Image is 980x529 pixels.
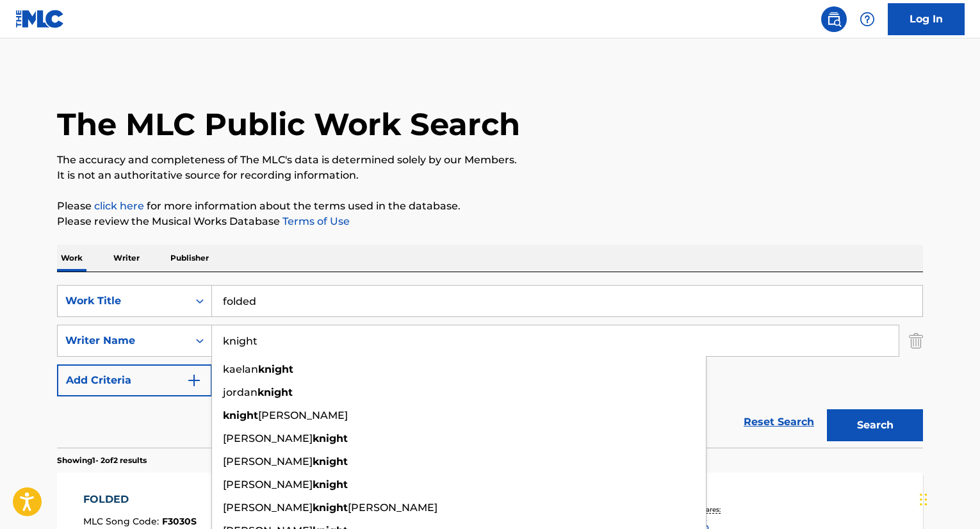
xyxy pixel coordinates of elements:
span: jordan [223,386,257,398]
div: Work Title [65,293,181,309]
p: It is not an authoritative source for recording information. [57,168,923,183]
strong: knight [313,455,348,468]
a: click here [94,200,144,212]
div: Writer Name [65,333,181,348]
a: Reset Search [737,408,821,436]
p: Please for more information about the terms used in the database. [57,199,923,214]
p: Work [57,245,86,272]
strong: knight [313,432,348,444]
iframe: Chat Widget [916,468,980,529]
span: [PERSON_NAME] [223,432,313,444]
strong: knight [313,501,348,514]
p: Writer [110,245,143,272]
span: [PERSON_NAME] [348,501,437,514]
strong: knight [223,409,258,421]
span: MLC Song Code : [83,516,162,527]
div: Help [854,6,880,32]
div: FOLDED [83,492,197,507]
p: Showing 1 - 2 of 2 results [57,455,147,466]
a: Log In [888,3,965,35]
button: Add Criteria [57,364,212,396]
strong: knight [257,386,293,398]
img: search [826,12,842,27]
img: Delete Criterion [909,325,923,357]
span: kaelan [223,363,258,375]
div: Drag [920,480,927,519]
a: Public Search [821,6,847,32]
button: Search [827,409,923,441]
p: The accuracy and completeness of The MLC's data is determined solely by our Members. [57,152,923,168]
span: [PERSON_NAME] [258,409,348,421]
img: help [860,12,875,27]
form: Search Form [57,285,923,448]
span: [PERSON_NAME] [223,478,313,491]
strong: knight [258,363,293,375]
span: [PERSON_NAME] [223,455,313,468]
a: Terms of Use [280,215,350,227]
p: Please review the Musical Works Database [57,214,923,229]
span: F3030S [162,516,197,527]
p: Publisher [167,245,213,272]
span: [PERSON_NAME] [223,501,313,514]
img: 9d2ae6d4665cec9f34b9.svg [186,373,202,388]
img: MLC Logo [15,10,65,28]
h1: The MLC Public Work Search [57,105,520,143]
strong: knight [313,478,348,491]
